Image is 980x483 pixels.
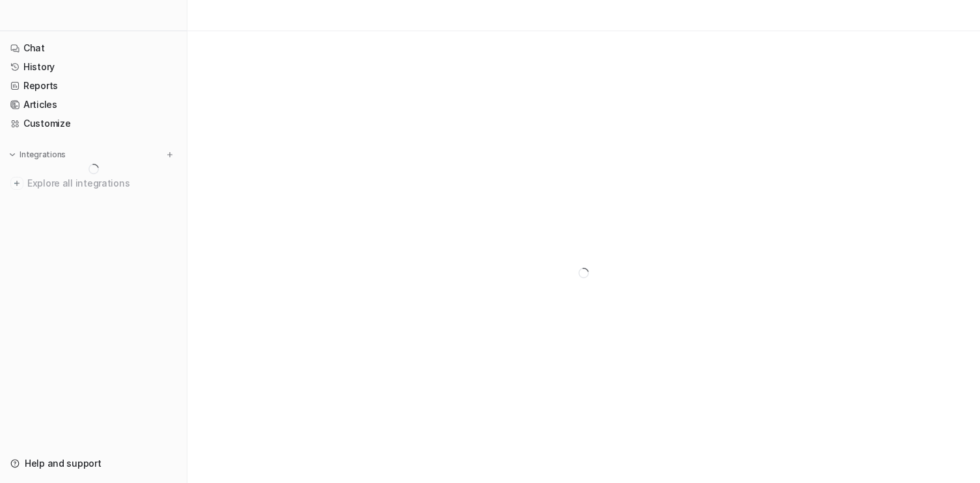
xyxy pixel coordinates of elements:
a: Articles [5,96,182,114]
a: Help and support [5,454,182,473]
img: explore all integrations [10,177,23,190]
button: Integrations [5,148,70,161]
img: menu_add.svg [165,150,174,159]
a: Chat [5,39,182,57]
a: History [5,58,182,76]
a: Explore all integrations [5,174,182,192]
a: Reports [5,77,182,95]
img: expand menu [8,150,17,159]
p: Integrations [20,150,66,160]
a: Customize [5,114,182,133]
span: Explore all integrations [27,173,176,194]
